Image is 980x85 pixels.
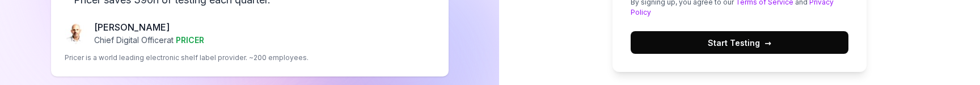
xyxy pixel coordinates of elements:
span: → [764,37,771,49]
span: PRICER [176,35,204,45]
button: Start Testing→ [631,31,848,54]
p: [PERSON_NAME] [94,20,204,34]
img: Chris Chalkitis [65,22,87,44]
span: Start Testing [708,37,771,49]
p: Pricer is a world leading electronic shelf label provider. ~200 employees. [65,53,309,63]
p: Chief Digital Officer at [94,34,204,46]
